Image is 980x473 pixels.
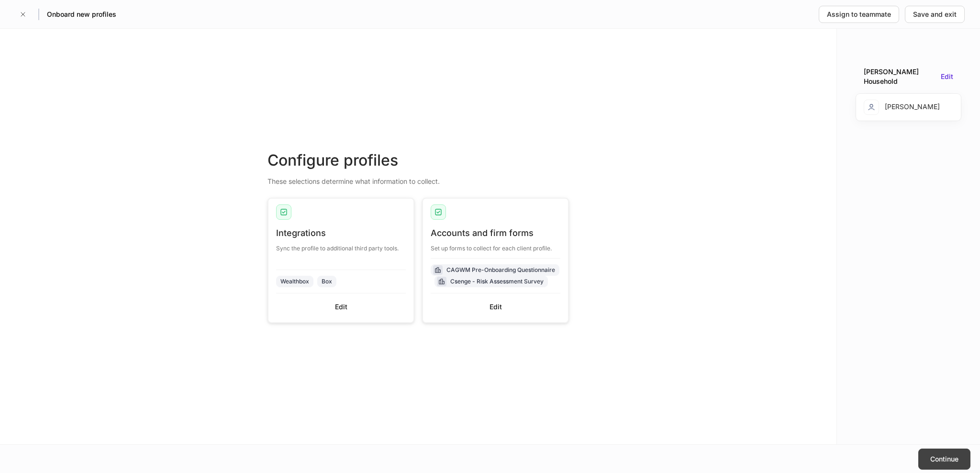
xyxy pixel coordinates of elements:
[913,10,957,19] div: Save and exit
[864,67,937,86] div: [PERSON_NAME] Household
[322,277,332,286] div: Box
[276,227,406,239] div: Integrations
[280,277,309,286] div: Wealthbox
[918,449,970,470] button: Continue
[276,239,406,252] div: Sync the profile to additional third party tools.
[905,6,965,23] button: Save and exit
[431,227,560,239] div: Accounts and firm forms
[267,150,569,171] div: Configure profiles
[267,171,569,186] div: These selections determine what information to collect.
[276,299,406,315] button: Edit
[47,10,116,19] h5: Onboard new profiles
[864,100,940,115] div: [PERSON_NAME]
[446,265,555,274] div: CAGWM Pre-Onboarding Questionnaire
[431,299,560,315] button: Edit
[431,239,560,252] div: Set up forms to collect for each client profile.
[335,302,347,312] div: Edit
[930,454,958,464] div: Continue
[450,277,544,286] div: Csenge - Risk Assessment Survey
[819,6,899,23] button: Assign to teammate
[941,72,953,82] button: Edit
[827,10,891,19] div: Assign to teammate
[490,302,502,312] div: Edit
